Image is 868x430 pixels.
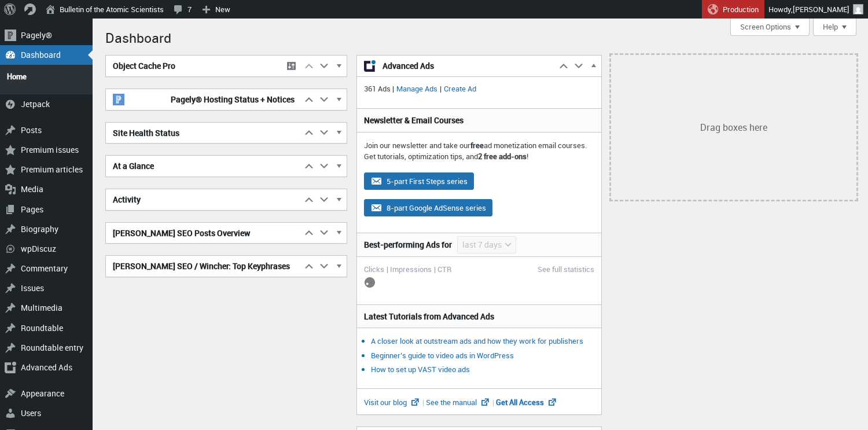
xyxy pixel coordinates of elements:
[364,172,474,190] button: 5-part First Steps series
[813,19,856,36] button: Help
[382,60,549,72] span: Advanced Ads
[371,350,514,361] a: Beginner’s guide to video ads in WordPress
[106,189,301,210] h2: Activity
[106,256,301,277] h2: [PERSON_NAME] SEO / Wincher: Top Keyphrases
[106,223,301,244] h2: [PERSON_NAME] SEO Posts Overview
[364,397,426,407] a: Visit our blog
[496,397,558,407] a: Get All Access
[364,311,594,322] h3: Latest Tutorials from Advanced Ads
[106,156,301,177] h2: At a Glance
[371,336,583,346] a: A closer look at outstream ads and how they work for publishers
[105,24,856,49] h1: Dashboard
[470,140,484,150] strong: free
[364,115,594,126] h3: Newsletter & Email Courses
[106,56,281,76] h2: Object Cache Pro
[371,364,470,374] a: How to set up VAST video ads
[364,83,594,95] p: 361 Ads | |
[394,83,440,94] a: Manage Ads
[113,94,124,105] img: pagely-w-on-b20x20.png
[478,151,527,161] strong: 2 free add-ons
[364,140,594,163] p: Join our newsletter and take our ad monetization email courses. Get tutorials, optimization tips,...
[426,397,496,407] a: See the manual
[364,199,492,216] button: 8-part Google AdSense series
[730,19,810,36] button: Screen Options
[106,89,301,110] h2: Pagely® Hosting Status + Notices
[364,277,376,288] img: loading
[442,83,479,94] a: Create Ad
[106,123,301,144] h2: Site Health Status
[793,4,849,14] span: [PERSON_NAME]
[364,239,452,251] h3: Best-performing Ads for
